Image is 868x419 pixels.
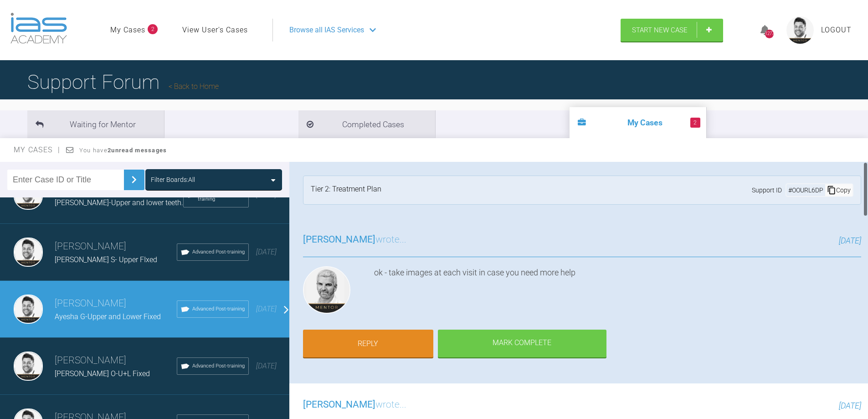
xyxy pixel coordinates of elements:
img: Guy Wells [14,295,43,324]
a: Reply [303,330,433,358]
input: Enter Case ID or Title [7,170,124,190]
div: Mark Complete [438,330,606,358]
span: Start New Case [632,26,688,34]
span: Advanced Post-training [192,305,245,313]
div: 1277 [765,30,774,38]
img: Guy Wells [14,238,43,267]
span: Browse all IAS Services [289,24,364,36]
img: Ross Hobson [303,266,350,314]
h3: [PERSON_NAME] [55,296,177,311]
h3: wrote... [303,232,406,248]
span: Support ID [752,185,782,195]
li: Completed Cases [298,110,435,138]
span: [PERSON_NAME] O-U+L Fixed [55,369,150,378]
h3: wrote... [303,397,406,413]
a: View User's Cases [182,24,248,36]
span: [PERSON_NAME] S- Upper FIxed [55,255,157,264]
h1: Support Forum [27,66,219,98]
span: Advanced Post-training [192,362,245,370]
img: Guy Wells [14,352,43,381]
h3: [PERSON_NAME] [55,353,177,368]
img: profile.png [786,16,814,44]
img: logo-light.3e3ef733.png [10,13,67,44]
span: [DATE] [256,362,277,370]
h3: [PERSON_NAME] [55,239,177,254]
li: My Cases [570,107,706,138]
a: Back to Home [169,82,219,91]
span: [DATE] [839,236,861,245]
span: Advanced Post-training [192,248,245,256]
a: Logout [821,24,852,36]
span: [PERSON_NAME]-Upper and lower teeth. [55,198,183,207]
div: Tier 2: Treatment Plan [311,183,381,197]
div: # OOURL6DP [786,185,825,195]
span: [PERSON_NAME] [303,234,375,245]
a: My Cases [110,24,145,36]
a: Start New Case [621,19,723,41]
img: chevronRight.28bd32b0.svg [127,172,141,187]
span: My Cases [14,145,61,154]
span: You have [79,147,167,154]
div: ok - take images at each visit in case you need more help [374,266,861,317]
span: [DATE] [839,401,861,410]
span: Ayesha G-Upper and Lower Fixed [55,312,161,321]
span: 2 [148,24,158,34]
strong: 2 unread messages [108,147,167,154]
span: [DATE] [256,305,277,313]
span: [PERSON_NAME] [303,399,375,410]
div: Filter Boards: All [151,175,195,185]
span: 2 [690,118,700,128]
div: Copy [825,184,853,196]
span: [DATE] [256,248,277,256]
li: Waiting for Mentor [27,110,164,138]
